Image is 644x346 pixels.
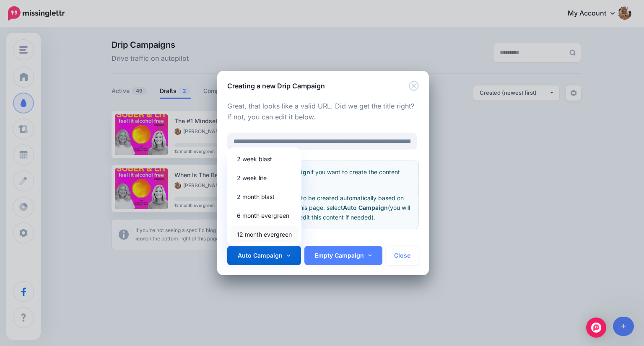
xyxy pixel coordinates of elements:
[343,204,388,211] b: Auto Campaign
[409,81,419,91] button: Close
[234,193,412,222] p: If you'd like the content to be created automatically based on the content we find on this page, ...
[231,188,298,205] a: 2 month blast
[227,246,301,265] a: Auto Campaign
[231,226,298,243] a: 12 month evergreen
[231,207,298,224] a: 6 month evergreen
[227,81,325,91] h5: Creating a new Drip Campaign
[231,170,298,186] a: 2 week lite
[227,101,419,123] p: Great, that looks like a valid URL. Did we get the title right? If not, you can edit it below.
[386,246,419,265] button: Close
[234,167,412,186] p: Create an if you want to create the content yourself.
[231,151,298,167] a: 2 week blast
[304,246,382,265] a: Empty Campaign
[586,318,606,338] div: Open Intercom Messenger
